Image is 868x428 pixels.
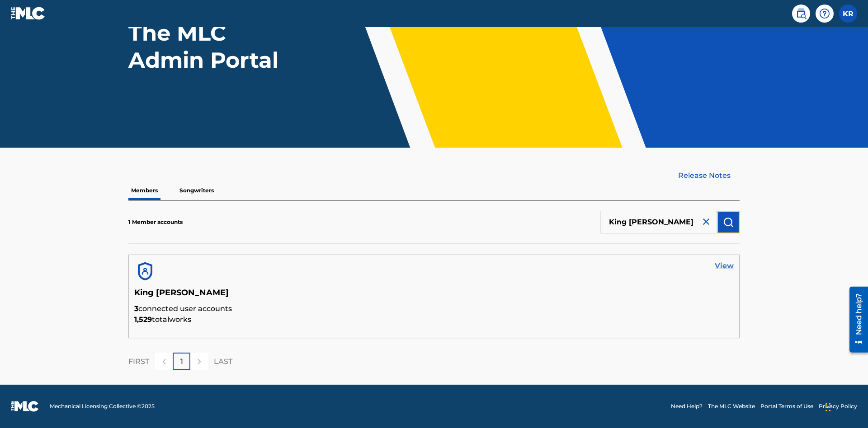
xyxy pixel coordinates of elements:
[128,218,183,226] p: 1 Member accounts
[843,283,868,357] iframe: Resource Center
[134,315,152,324] span: 1,529
[816,5,834,23] div: Help
[177,181,217,200] p: Songwriters
[796,8,807,19] img: search
[128,356,149,367] p: FIRST
[134,304,138,313] span: 3
[600,211,717,233] input: Search Members
[826,394,831,421] div: Drag
[134,261,156,282] img: account
[715,261,734,271] a: View
[819,8,830,19] img: help
[134,303,734,314] p: connected user accounts
[792,5,810,23] a: Public Search
[823,385,868,428] iframe: Chat Widget
[214,356,232,367] p: LAST
[760,402,813,410] a: Portal Terms of Use
[50,402,155,410] span: Mechanical Licensing Collective © 2025
[701,216,712,227] img: close
[819,402,857,410] a: Privacy Policy
[180,356,183,367] p: 1
[708,402,755,410] a: The MLC Website
[11,401,39,412] img: logo
[11,7,46,20] img: MLC Logo
[723,217,734,228] img: Search Works
[128,181,160,200] p: Members
[839,5,857,23] div: User Menu
[134,288,734,303] h5: King [PERSON_NAME]
[134,314,734,325] p: total works
[671,402,703,410] a: Need Help?
[678,170,740,181] a: Release Notes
